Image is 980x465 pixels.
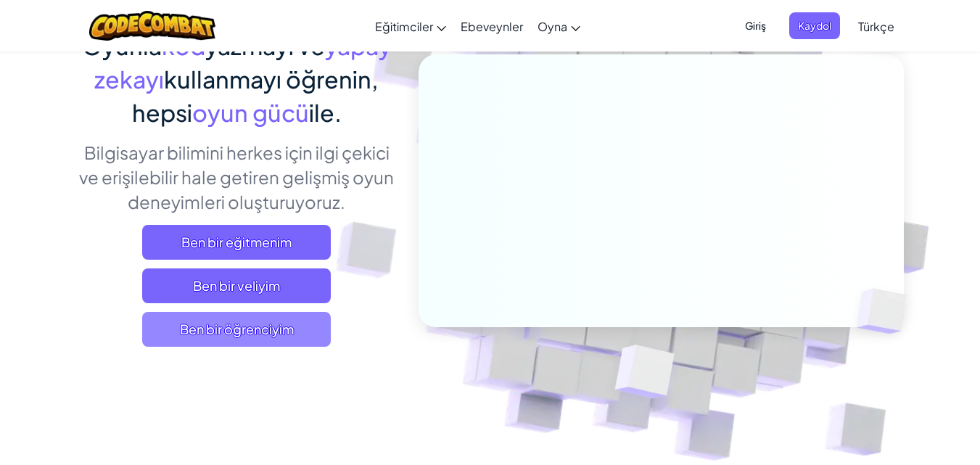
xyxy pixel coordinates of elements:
img: Üst üste binen küpler [579,314,709,435]
font: kullanmayı öğrenin, hepsi [132,65,379,127]
font: Ebeveynler [461,19,523,34]
a: Ben bir veliyim [142,268,331,303]
font: Ben bir eğitmenim [181,234,292,250]
button: Giriş [736,12,775,39]
font: Oyna [538,19,567,34]
img: Üst üste binen küpler [832,258,941,364]
font: Bilgisayar bilimini herkes için ilgi çekici ve erişilebilir hale getiren gelişmiş oyun deneyimler... [79,141,394,213]
img: CodeCombat logosu [89,11,216,41]
a: Eğitimciler [368,7,453,46]
button: Ben bir öğrenciyim [142,312,331,347]
a: Ben bir eğitmenim [142,225,331,260]
font: oyun gücü [192,98,309,127]
font: ile. [309,98,342,127]
font: Ben bir veliyim [193,277,280,294]
a: Oyna [530,7,588,46]
font: Ben bir öğrenciyim [180,321,294,337]
font: Kaydol [798,19,831,32]
font: Türkçe [858,19,894,34]
button: Kaydol [789,12,840,39]
a: Ebeveynler [453,7,530,46]
font: Giriş [745,19,766,32]
font: Eğitimciler [375,19,433,34]
a: Türkçe [851,7,902,46]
